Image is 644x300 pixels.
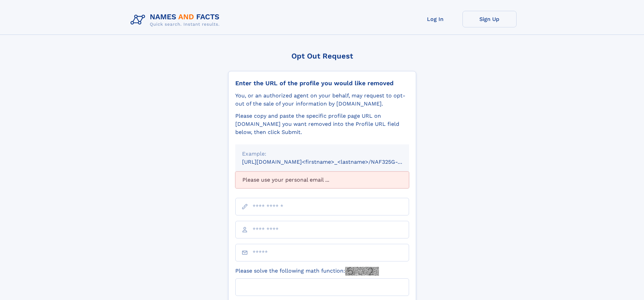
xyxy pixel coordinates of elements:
div: Please copy and paste the specific profile page URL on [DOMAIN_NAME] you want removed into the Pr... [235,112,409,136]
div: You, or an authorized agent on your behalf, may request to opt-out of the sale of your informatio... [235,92,409,108]
img: Logo Names and Facts [128,11,225,29]
label: Please solve the following math function: [235,267,379,276]
div: Opt Out Request [228,52,416,60]
div: Enter the URL of the profile you would like removed [235,79,409,87]
div: Please use your personal email ... [235,171,409,188]
a: Sign Up [462,11,517,27]
a: Log In [408,11,462,27]
div: Example: [242,150,402,158]
small: [URL][DOMAIN_NAME]<firstname>_<lastname>/NAF325G-xxxxxxxx [242,159,422,165]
